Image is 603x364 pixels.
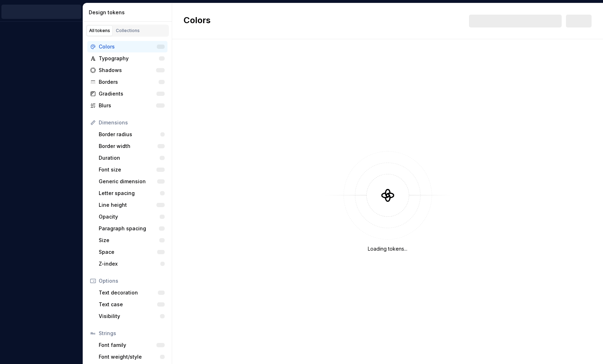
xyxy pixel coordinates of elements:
[99,237,159,244] div: Size
[99,55,159,62] div: Typography
[368,245,407,252] div: Loading tokens...
[96,258,167,270] a: Z-index
[96,140,167,152] a: Border width
[96,311,167,322] a: Visibility
[99,178,157,185] div: Generic dimension
[99,277,165,284] div: Options
[99,131,160,138] div: Border radius
[96,152,167,164] a: Duration
[96,164,167,175] a: Font size
[87,100,167,111] a: Blurs
[99,143,158,150] div: Border width
[99,67,156,74] div: Shadows
[96,235,167,246] a: Size
[96,188,167,199] a: Letter spacing
[99,190,160,197] div: Letter spacing
[96,299,167,310] a: Text case
[99,213,160,220] div: Opacity
[99,289,158,296] div: Text decoration
[96,339,167,351] a: Font family
[96,199,167,211] a: Line height
[99,353,160,360] div: Font weight/style
[99,119,165,126] div: Dimensions
[99,301,157,308] div: Text case
[96,129,167,140] a: Border radius
[116,28,140,34] div: Collections
[184,15,211,27] h2: Colors
[87,53,167,64] a: Typography
[99,102,156,109] div: Blurs
[96,223,167,234] a: Paragraph spacing
[99,313,160,320] div: Visibility
[87,88,167,99] a: Gradients
[99,201,156,209] div: Line height
[99,166,156,173] div: Font size
[87,76,167,88] a: Borders
[96,211,167,222] a: Opacity
[96,246,167,258] a: Space
[99,260,160,267] div: Z-index
[96,176,167,187] a: Generic dimension
[99,330,165,337] div: Strings
[89,9,169,16] div: Design tokens
[99,43,157,50] div: Colors
[96,351,167,363] a: Font weight/style
[99,248,157,256] div: Space
[89,28,110,34] div: All tokens
[99,225,159,232] div: Paragraph spacing
[99,78,159,86] div: Borders
[87,65,167,76] a: Shadows
[96,287,167,298] a: Text decoration
[99,154,160,162] div: Duration
[99,90,156,97] div: Gradients
[99,342,156,349] div: Font family
[87,41,167,52] a: Colors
